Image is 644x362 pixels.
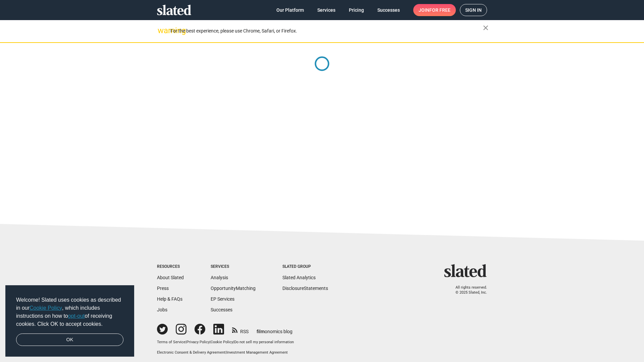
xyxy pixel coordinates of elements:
[257,329,265,334] span: film
[186,340,210,344] a: Privacy Policy
[211,275,228,280] a: Analysis
[157,307,167,312] a: Jobs
[276,4,304,16] span: Our Platform
[68,313,85,319] a: opt-out
[282,264,328,269] div: Slated Group
[234,340,294,345] button: Do not sell my personal information
[257,323,292,335] a: filmonomics blog
[157,275,184,280] a: About Slated
[233,340,234,344] span: |
[157,340,185,344] a: Terms of Service
[271,4,309,16] a: Our Platform
[5,285,134,357] div: cookieconsent
[211,307,232,312] a: Successes
[211,296,234,302] a: EP Services
[211,286,256,291] a: OpportunityMatching
[317,4,335,16] span: Services
[211,264,256,269] div: Services
[210,340,211,344] span: |
[465,4,482,16] span: Sign in
[170,26,483,36] div: For the best experience, please use Chrome, Safari, or Firefox.
[460,4,487,16] a: Sign in
[16,334,123,346] a: dismiss cookie message
[226,350,288,355] a: Investment Management Agreement
[225,350,226,355] span: |
[157,286,169,291] a: Press
[30,305,62,311] a: Cookie Policy
[429,4,450,16] span: for free
[211,340,233,344] a: Cookie Policy
[482,24,490,32] mat-icon: close
[349,4,364,16] span: Pricing
[157,264,184,269] div: Resources
[157,296,182,302] a: Help & FAQs
[282,275,316,280] a: Slated Analytics
[158,26,166,35] mat-icon: warning
[413,4,456,16] a: Joinfor free
[282,286,328,291] a: DisclosureStatements
[16,296,123,328] span: Welcome! Slated uses cookies as described in our , which includes instructions on how to of recei...
[419,4,450,16] span: Join
[343,4,369,16] a: Pricing
[372,4,405,16] a: Successes
[377,4,400,16] span: Successes
[312,4,341,16] a: Services
[232,324,249,335] a: RSS
[185,340,186,344] span: |
[157,350,225,355] a: Electronic Consent & Delivery Agreement
[448,285,487,295] p: All rights reserved. © 2025 Slated, Inc.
